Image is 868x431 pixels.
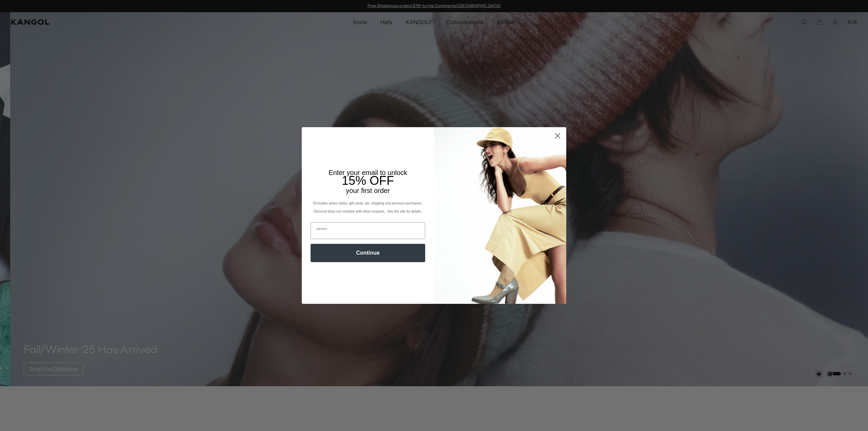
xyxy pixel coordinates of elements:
[552,130,564,142] button: Close dialog
[313,201,423,213] span: *Excludes select styles, gift cards, tax, shipping and previous purchases. Discount does not comb...
[329,169,407,176] span: Enter your email to unlock
[342,174,394,188] span: 15% OFF
[434,127,566,303] img: 93be19ad-e773-4382-80b9-c9d740c9197f.jpeg
[311,222,425,239] input: Email
[346,187,390,194] span: your first order
[311,244,425,262] button: Continue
